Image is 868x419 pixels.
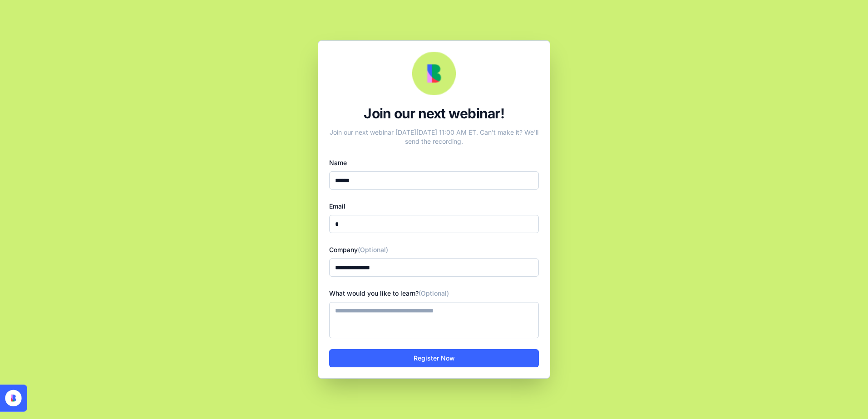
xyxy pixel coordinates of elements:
[419,289,449,297] span: (Optional)
[329,124,539,146] div: Join our next webinar [DATE][DATE] 11:00 AM ET. Can't make it? We'll send the recording.
[358,246,388,253] span: (Optional)
[329,202,345,210] label: Email
[329,246,388,253] label: Company
[412,52,456,95] img: Webinar Logo
[329,159,347,166] label: Name
[329,289,449,297] label: What would you like to learn?
[329,349,539,367] button: Register Now
[329,105,539,122] div: Join our next webinar!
